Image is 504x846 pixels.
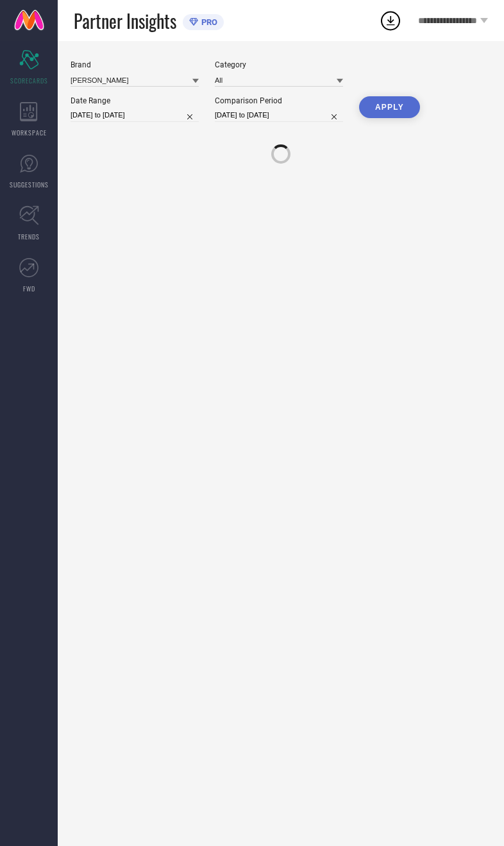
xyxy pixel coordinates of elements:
span: FWD [23,284,35,293]
span: SUGGESTIONS [10,180,49,189]
span: WORKSPACE [12,128,47,137]
input: Select date range [71,108,199,122]
span: Partner Insights [74,8,176,34]
span: TRENDS [18,232,40,241]
input: Select comparison period [215,108,343,122]
div: Open download list [379,9,402,32]
div: Brand [71,60,199,69]
div: Date Range [71,96,199,105]
span: PRO [198,17,217,27]
span: SCORECARDS [10,76,48,85]
button: APPLY [359,96,420,118]
div: Category [215,60,343,69]
div: Comparison Period [215,96,343,105]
